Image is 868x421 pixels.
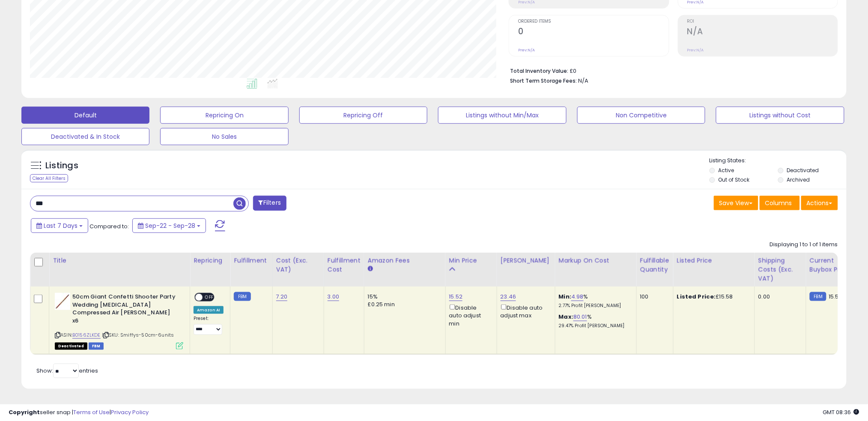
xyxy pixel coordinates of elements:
div: Min Price [449,256,493,265]
button: Repricing On [160,107,288,124]
span: Sep-22 - Sep-28 [145,221,195,230]
button: Non Competitive [577,107,705,124]
div: Clear All Filters [30,174,68,182]
div: Title [53,256,186,265]
small: FBM [810,292,826,301]
p: Listing States: [710,157,847,165]
div: Shipping Costs (Exc. VAT) [758,256,802,283]
div: Amazon Fees [368,256,442,265]
h2: 0 [518,27,668,38]
a: 4.98 [571,293,584,301]
div: Repricing [194,256,227,265]
a: 15.52 [449,293,463,301]
button: Last 7 Days [31,218,88,233]
span: Compared to: [89,222,129,230]
div: Markup on Cost [559,256,633,265]
img: 31Ksi5457eL._SL40_.jpg [55,293,70,310]
span: Show: entries [36,367,98,375]
b: Short Term Storage Fees: [510,77,577,84]
div: Fulfillment [234,256,268,265]
button: Columns [760,196,800,210]
b: Total Inventory Value: [510,67,568,75]
div: seller snap | | [9,409,149,417]
div: Cost (Exc. VAT) [276,256,320,274]
span: | SKU: Smiffys-50cm-6units [102,331,174,338]
label: Active [719,167,734,174]
b: Listed Price: [677,293,716,301]
button: Actions [801,196,838,210]
div: £0.25 min [368,301,439,308]
div: [PERSON_NAME] [501,256,552,265]
div: 15% [368,293,439,301]
button: Repricing Off [299,107,427,124]
span: OFF [203,294,216,301]
button: Sep-22 - Sep-28 [132,218,206,233]
div: ASIN: [55,293,183,349]
span: 2025-10-6 08:36 GMT [823,408,859,416]
span: Ordered Items [518,19,668,24]
small: Prev: N/A [518,48,535,53]
div: 0.00 [758,293,799,301]
div: Disable auto adjust min [449,303,490,328]
a: 7.20 [276,293,288,301]
span: 15.58 [829,293,842,301]
div: Disable auto adjust max [501,303,549,319]
div: % [559,293,630,309]
div: Displaying 1 to 1 of 1 items [770,241,838,249]
small: Amazon Fees. [368,265,373,273]
a: 80.01 [573,313,587,321]
button: Listings without Cost [716,107,844,124]
a: 23.46 [501,293,516,301]
label: Deactivated [787,167,819,174]
th: The percentage added to the cost of goods (COGS) that forms the calculator for Min & Max prices. [555,253,636,287]
h2: N/A [687,27,838,38]
div: 100 [640,293,667,301]
button: Deactivated & In Stock [21,128,149,145]
a: Privacy Policy [111,408,149,416]
span: N/A [578,77,588,85]
button: No Sales [160,128,288,145]
div: Listed Price [677,256,751,265]
div: Fulfillable Quantity [640,256,670,274]
div: Preset: [194,316,224,335]
label: Out of Stock [719,176,750,183]
li: £0 [510,65,832,75]
small: Prev: N/A [687,48,704,53]
small: FBM [234,292,251,301]
button: Listings without Min/Max [438,107,566,124]
label: Archived [787,176,810,183]
div: £15.58 [677,293,748,301]
button: Filters [253,196,286,211]
div: Fulfillment Cost [328,256,361,274]
div: Amazon AI [194,306,224,314]
span: Columns [765,199,792,207]
span: Last 7 Days [44,221,78,230]
b: Min: [559,293,572,301]
b: Max: [559,313,574,321]
button: Default [21,107,149,124]
a: 3.00 [328,293,340,301]
span: FBM [89,343,104,350]
strong: Copyright [9,408,40,416]
span: ROI [687,19,838,24]
a: Terms of Use [73,408,110,416]
p: 29.47% Profit [PERSON_NAME] [559,323,630,329]
h5: Listings [45,160,78,172]
a: B0156ZLKDE [72,331,101,339]
div: % [559,313,630,329]
b: 50cm Giant Confetti Shooter Party Wedding [MEDICAL_DATA] Compressed Air [PERSON_NAME] x6 [72,293,176,327]
span: All listings that are unavailable for purchase on Amazon for any reason other than out-of-stock [55,343,87,350]
p: 2.77% Profit [PERSON_NAME] [559,303,630,309]
button: Save View [714,196,758,210]
div: Current Buybox Price [810,256,854,274]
